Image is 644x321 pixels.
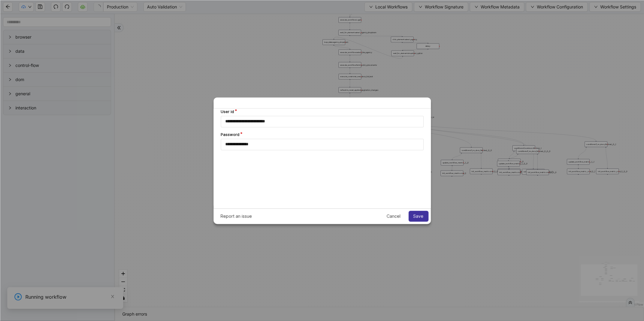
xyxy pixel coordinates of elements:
label: Password [7,23,210,29]
span: Report an issue [221,214,252,219]
span: Save [413,214,424,219]
button: Cancel [382,211,405,222]
span: Cancel [387,214,401,219]
button: Report an issue [216,211,257,222]
button: Save [409,211,428,222]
